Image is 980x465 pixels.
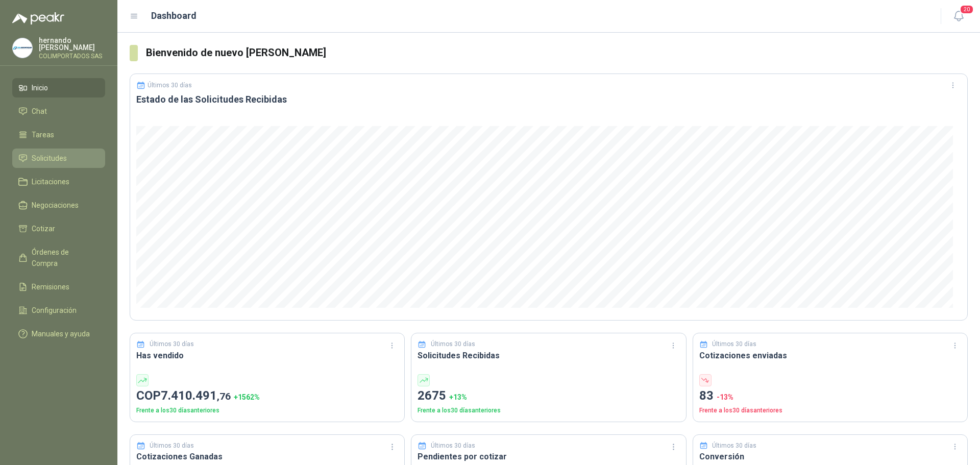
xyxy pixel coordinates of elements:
p: Últimos 30 días [431,339,475,349]
span: Órdenes de Compra [32,247,95,269]
span: 7.410.491 [161,388,231,403]
h3: Estado de las Solicitudes Recibidas [136,93,961,106]
a: Negociaciones [12,195,105,215]
a: Solicitudes [12,149,105,168]
img: Logo peakr [12,12,64,25]
p: Últimos 30 días [150,441,194,451]
a: Chat [12,102,105,121]
p: hernando [PERSON_NAME] [39,37,105,51]
span: Manuales y ayuda [32,328,90,339]
p: Últimos 30 días [712,441,756,451]
span: + 1562 % [234,393,260,401]
span: Tareas [32,129,54,140]
p: Frente a los 30 días anteriores [699,406,961,415]
p: 2675 [418,386,679,406]
span: ,76 [217,390,231,402]
span: 20 [960,5,974,14]
a: Órdenes de Compra [12,242,105,273]
p: Frente a los 30 días anteriores [418,406,679,415]
span: Licitaciones [32,176,69,187]
p: 83 [699,386,961,406]
h3: Cotizaciones enviadas [699,349,961,362]
h3: Cotizaciones Ganadas [136,450,398,463]
a: Licitaciones [12,172,105,191]
a: Configuración [12,301,105,320]
a: Inicio [12,78,105,97]
a: Cotizar [12,219,105,238]
h3: Pendientes por cotizar [418,450,679,463]
span: Chat [32,106,47,117]
h3: Bienvenido de nuevo [PERSON_NAME] [146,45,968,61]
button: 20 [949,7,968,26]
span: Configuración [32,305,77,316]
a: Remisiones [12,277,105,297]
p: Últimos 30 días [148,82,192,89]
h3: Has vendido [136,349,398,362]
a: Tareas [12,125,105,144]
p: Últimos 30 días [712,339,756,349]
a: Manuales y ayuda [12,324,105,344]
p: COP [136,386,398,406]
span: -13 % [717,393,733,401]
span: Remisiones [32,281,69,292]
span: + 13 % [449,393,467,401]
h3: Conversión [699,450,961,463]
span: Inicio [32,82,48,93]
h3: Solicitudes Recibidas [418,349,679,362]
span: Cotizar [32,223,55,234]
span: Solicitudes [32,153,67,164]
p: Frente a los 30 días anteriores [136,406,398,415]
p: Últimos 30 días [431,441,475,451]
img: Company Logo [13,38,32,58]
p: COLIMPORTADOS SAS [39,53,105,59]
span: Negociaciones [32,200,79,211]
h1: Dashboard [151,9,197,23]
p: Últimos 30 días [150,339,194,349]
